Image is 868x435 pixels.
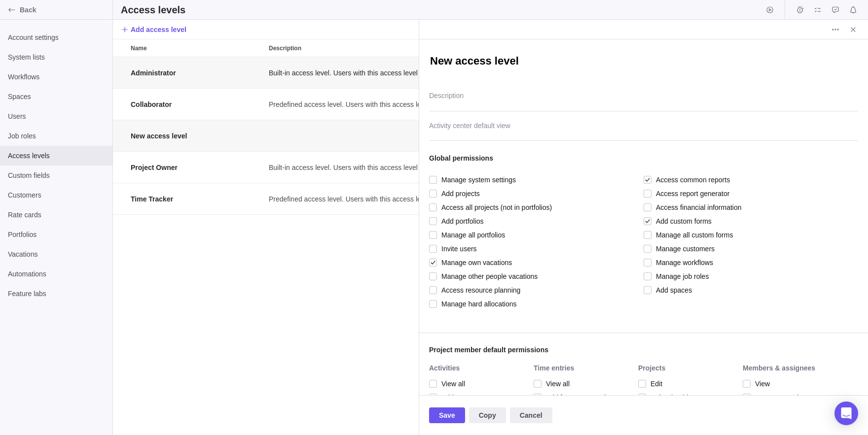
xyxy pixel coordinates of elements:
[8,269,105,279] span: Automations
[644,214,853,228] div: Add custom forms
[793,7,807,15] a: Time logs
[8,52,105,62] span: System lists
[429,269,639,283] div: Manage other people vacations
[534,365,633,373] div: Time entries
[429,377,529,391] div: View all
[651,269,709,283] span: Manage job roles
[8,131,105,141] span: Job roles
[763,3,777,17] span: Start timer
[437,269,538,283] span: Manage other people vacations
[846,7,860,15] a: Notifications
[437,256,512,269] span: Manage own vacations
[265,89,561,120] div: Predefined access level. Users with this access level can create new activities and edit own assi...
[437,173,516,187] span: Manage system settings
[127,152,265,183] div: Project Owner
[644,256,853,269] div: Manage workflows
[429,228,639,242] div: Manage all portfolios
[8,151,105,161] span: Access levels
[429,407,465,423] span: Save
[265,89,561,120] div: Description
[644,269,853,283] div: Manage job roles
[829,23,842,36] span: More actions
[8,111,105,121] span: Users
[437,391,454,404] span: Add
[437,242,477,256] span: Invite users
[534,391,633,404] div: Add for someone else
[131,43,147,53] span: Name
[429,256,639,269] div: Manage own vacations
[269,194,561,204] span: Predefined access level. Users with this access level can access/view own activities and edit own...
[429,187,639,201] div: Add projects
[265,183,561,214] div: Predefined access level. Users with this access level can access/view own activities and edit own...
[127,152,265,183] div: Name
[437,297,517,311] span: Manage hard allocations
[269,68,561,78] span: Built-in access level. Users with this access level have full access to all projects and system s...
[846,3,860,17] span: Notifications
[127,57,265,88] div: Administrator
[8,170,105,180] span: Custom fields
[534,377,633,391] div: View all
[8,210,105,220] span: Rate cards
[644,228,853,242] div: Manage all custom forms
[437,283,520,297] span: Access resource planning
[265,152,561,183] div: Description
[437,214,484,228] span: Add portfolios
[113,57,419,435] div: grid
[646,391,695,404] span: Delete/Archive
[829,7,842,15] a: Approval requests
[131,25,186,34] span: Add access level
[437,377,465,391] span: View all
[743,365,842,373] div: Members & assignees
[829,3,842,17] span: Approval requests
[8,33,105,42] span: Account settings
[646,377,662,391] span: Edit
[651,187,729,201] span: Access report generator
[479,409,496,421] span: Copy
[127,120,265,152] div: Name
[437,228,505,242] span: Manage all portfolios
[834,402,858,425] div: Open Intercom Messenger
[131,163,178,172] span: Project Owner
[429,141,858,173] div: Global permissions
[8,249,105,259] span: Vacations
[127,183,265,215] div: Name
[121,23,186,36] span: Add access level
[811,7,825,15] a: My assignments
[437,187,480,201] span: Add projects
[131,100,172,109] span: Collaborator
[429,283,639,297] div: Access resource planning
[743,391,842,418] div: Manage members, permissions and allocations
[793,3,807,17] span: Time logs
[651,173,730,187] span: Access common reports
[131,194,173,204] span: Time Tracker
[542,377,570,391] span: View all
[429,173,639,187] div: Manage system settings
[8,72,105,82] span: Workflows
[127,39,265,57] div: Name
[651,201,742,214] span: Access financial information
[429,242,639,256] div: Invite users
[743,377,842,391] div: View
[429,365,529,373] div: Activities
[20,5,108,15] span: Back
[429,86,858,111] textarea: Description
[644,187,853,201] div: Access report generator
[121,3,185,17] h2: Access levels
[638,377,738,391] div: Edit
[8,92,105,101] span: Spaces
[265,57,561,88] div: Built-in access level. Users with this access level have full access to all projects and system s...
[651,283,692,297] span: Add spaces
[8,190,105,200] span: Customers
[127,57,265,89] div: Name
[651,242,715,256] span: Manage customers
[429,201,639,214] div: Access all projects (not in portfolios)
[439,409,455,421] span: Save
[269,163,561,172] span: Built-in access level. Users with this access level can create new projects with full access to t...
[265,152,561,183] div: Built-in access level. Users with this access level can create new projects with full access to t...
[651,228,733,242] span: Manage all custom forms
[265,57,561,89] div: Description
[131,131,187,141] span: New access level
[520,409,542,421] span: Cancel
[127,120,265,151] div: New access level
[429,297,639,311] div: Manage hard allocations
